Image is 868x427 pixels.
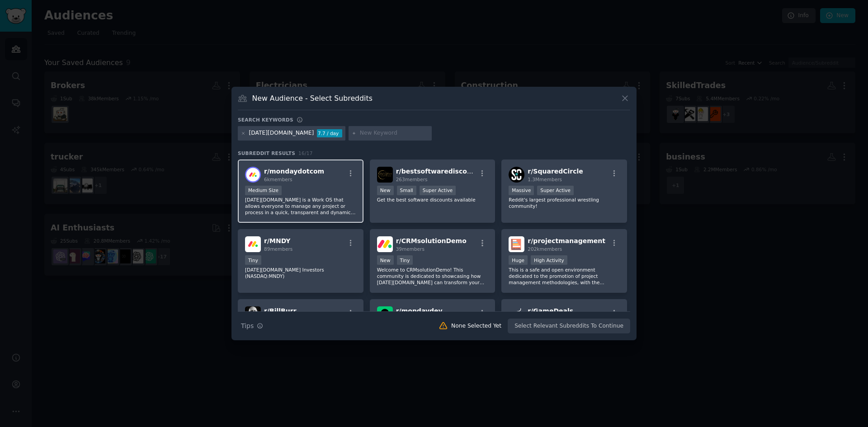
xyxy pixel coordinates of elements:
p: [DATE][DOMAIN_NAME] is a Work OS that allows everyone to manage any project or process in a quick... [245,197,356,216]
div: Huge [509,255,528,265]
span: r/ GameDeals [528,307,573,314]
span: r/ BillBurr [264,307,297,314]
button: Tips [238,318,266,334]
span: r/ bestsoftwarediscounts [396,168,483,175]
div: Super Active [537,186,574,195]
span: 16 / 17 [298,150,313,156]
div: Massive [509,186,534,195]
h3: Search keywords [238,117,293,123]
img: bestsoftwarediscounts [377,167,393,183]
span: 202k members [528,246,562,252]
img: SquaredCircle [509,167,524,183]
p: Welcome to CRMsolutionDemo! This community is dedicated to showcasing how [DATE][DOMAIN_NAME] can... [377,267,488,286]
span: r/ SquaredCircle [528,168,583,175]
span: r/ CRMsolutionDemo [396,237,467,244]
span: 39 members [396,246,425,252]
div: Tiny [245,255,261,265]
span: Tips [241,321,254,331]
span: Subreddit Results [238,150,295,156]
span: r/ MNDY [264,237,290,244]
input: New Keyword [360,129,429,137]
span: 89 members [264,246,292,252]
img: MNDY [245,236,261,252]
span: 6k members [264,177,292,182]
div: Small [397,186,416,195]
div: New [377,255,394,265]
div: Super Active [420,186,456,195]
img: mondaydotcom [245,167,261,183]
h3: New Audience - Select Subreddits [252,94,373,103]
p: Reddit's largest professional wrestling community! [509,197,620,209]
div: Medium Size [245,186,282,195]
div: Tiny [397,255,413,265]
div: 7.7 / day [317,129,342,137]
img: mondaydev [377,306,393,322]
div: None Selected Yet [451,322,501,330]
div: High Activity [531,255,567,265]
span: r/ projectmanagement [528,237,605,244]
p: [DATE][DOMAIN_NAME] Investors (NASDAQ:MNDY) [245,267,356,279]
p: Get the best software discounts available [377,197,488,203]
span: r/ mondaydotcom [264,168,324,175]
div: [DATE][DOMAIN_NAME] [249,129,314,137]
img: BillBurr [245,306,261,322]
img: GameDeals [509,306,524,322]
span: 1.3M members [528,177,562,182]
span: 263 members [396,177,428,182]
p: This is a safe and open environment dedicated to the promotion of project management methodologie... [509,267,620,286]
div: New [377,186,394,195]
span: r/ mondaydev [396,307,443,314]
img: projectmanagement [509,236,524,252]
img: CRMsolutionDemo [377,236,393,252]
